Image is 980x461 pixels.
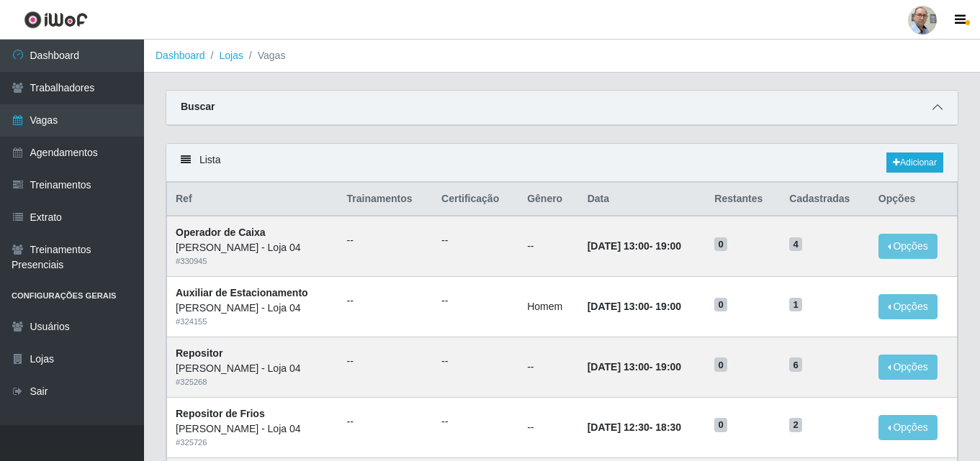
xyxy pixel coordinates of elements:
[181,101,215,112] strong: Buscar
[176,240,330,255] div: [PERSON_NAME] - Loja 04
[176,421,330,437] div: [PERSON_NAME] - Loja 04
[167,183,338,216] th: Ref
[219,50,243,61] a: Lojas
[714,237,727,252] span: 0
[714,357,727,372] span: 0
[24,11,88,29] img: CoreUI Logo
[176,361,330,376] div: [PERSON_NAME] - Loja 04
[655,361,681,373] time: 19:00
[144,40,980,73] nav: breadcrumb
[176,301,330,316] div: [PERSON_NAME] - Loja 04
[176,227,266,238] strong: Operador de Caixa
[789,357,802,372] span: 6
[176,408,265,419] strong: Repositor de Frios
[789,237,802,252] span: 4
[156,50,205,61] a: Dashboard
[655,240,681,252] time: 19:00
[518,337,579,397] td: --
[878,415,938,440] button: Opções
[441,233,510,248] ul: --
[518,277,579,337] td: Homem
[433,183,518,216] th: Certificação
[655,301,681,312] time: 19:00
[588,301,649,312] time: [DATE] 13:00
[878,355,938,380] button: Opções
[338,183,433,216] th: Trainamentos
[347,293,425,309] ul: --
[588,240,681,252] strong: -
[588,421,681,433] strong: -
[347,233,425,248] ul: --
[588,421,649,433] time: [DATE] 12:30
[714,418,727,432] span: 0
[588,240,649,252] time: [DATE] 13:00
[789,298,802,312] span: 1
[347,354,425,369] ul: --
[588,361,681,373] strong: -
[441,293,510,309] ul: --
[176,376,330,388] div: # 325268
[347,414,425,429] ul: --
[655,421,681,433] time: 18:30
[176,287,308,298] strong: Auxiliar de Estacionamento
[518,183,579,216] th: Gênero
[706,183,781,216] th: Restantes
[441,354,510,369] ul: --
[243,48,286,63] li: Vagas
[789,418,802,432] span: 2
[781,183,870,216] th: Cadastradas
[176,316,330,328] div: # 324155
[878,294,938,319] button: Opções
[714,298,727,312] span: 0
[176,347,222,359] strong: Repositor
[588,301,681,312] strong: -
[588,361,649,373] time: [DATE] 13:00
[441,414,510,429] ul: --
[579,183,706,216] th: Data
[518,216,579,276] td: --
[518,397,579,457] td: --
[176,255,330,268] div: # 330945
[166,144,958,182] div: Lista
[878,234,938,259] button: Opções
[870,183,958,216] th: Opções
[176,437,330,449] div: # 325726
[886,152,943,173] a: Adicionar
